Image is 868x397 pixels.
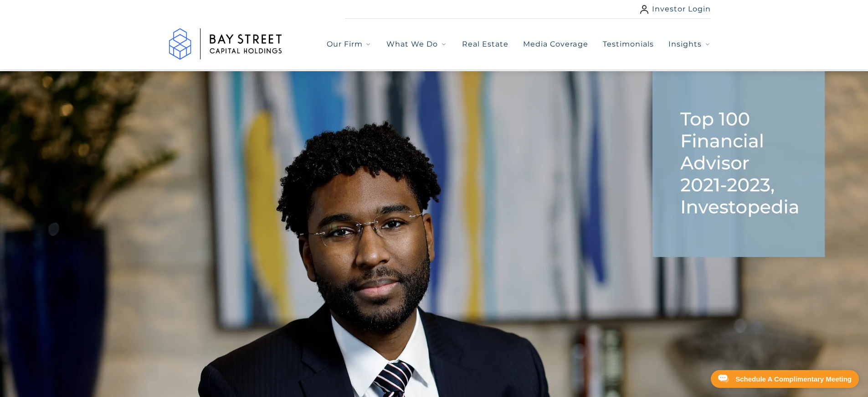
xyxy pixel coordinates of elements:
a: Investor Login [640,4,711,15]
button: What We Do [386,39,447,50]
a: Go to home page [157,19,294,69]
a: Media Coverage [523,39,588,50]
button: Our Firm [327,39,372,50]
img: user icon [640,5,648,14]
img: Logo [157,19,294,69]
button: Insights [668,39,711,50]
a: Real Estate [462,39,508,50]
div: Schedule A Complimentary Meeting [735,376,852,382]
span: Our Firm [327,39,363,50]
span: What We Do [386,39,438,50]
span: Insights [668,39,702,50]
a: Testimonials [603,39,654,50]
